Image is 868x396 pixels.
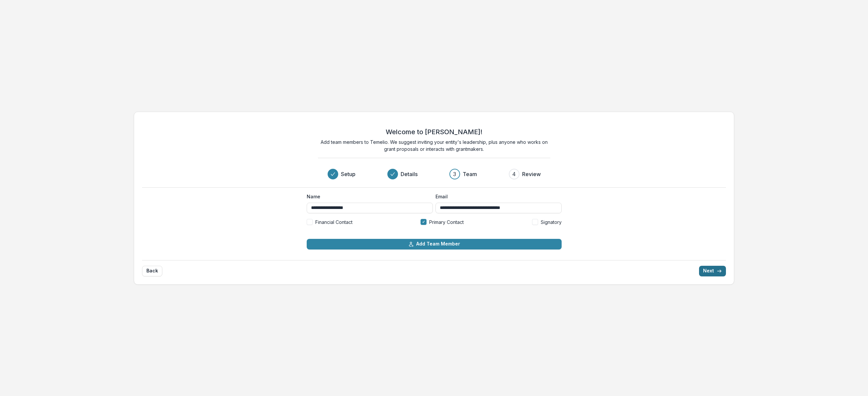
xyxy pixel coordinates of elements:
h3: Review [522,170,541,178]
button: Back [142,266,162,276]
label: Name [307,193,429,200]
button: Next [699,266,726,276]
div: 3 [453,170,456,178]
div: 4 [512,170,516,178]
span: Financial Contact [315,219,353,226]
label: Email [435,193,558,200]
h2: Welcome to [PERSON_NAME]! [386,128,482,136]
p: Add team members to Temelio. We suggest inviting your entity's leadership, plus anyone who works ... [318,139,550,152]
button: Add Team Member [307,239,562,249]
h3: Details [401,170,418,178]
span: Signatory [541,219,562,226]
div: Progress [328,169,541,179]
h3: Setup [341,170,355,178]
span: Primary Contact [429,219,464,226]
h3: Team [463,170,477,178]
